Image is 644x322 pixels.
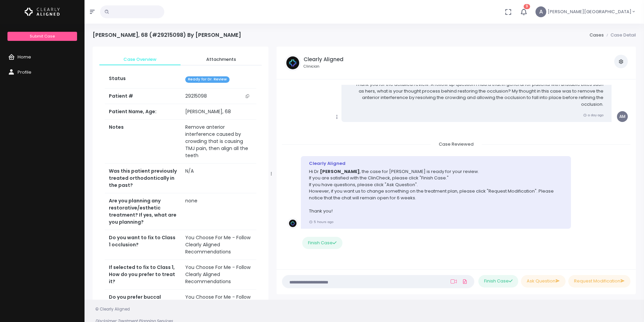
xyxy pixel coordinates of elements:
[461,275,469,288] a: Add Files
[568,275,630,288] button: Request Modification
[181,193,256,230] td: none
[181,104,256,120] td: [PERSON_NAME], 68
[449,279,458,284] a: Add Loom Video
[105,193,181,230] th: Are you planning any restorative/esthetic treatment? If yes, what are you planning?
[431,139,482,149] span: Case Reviewed
[309,220,333,224] small: 5 hours ago
[583,113,603,117] small: a day ago
[105,164,181,193] th: Was this patient previously treated orthodontically in the past?
[185,76,230,83] span: Ready for Dr. Review
[18,54,31,60] span: Home
[181,260,256,290] td: You Choose For Me - Follow Clearly Aligned Recommendations
[7,32,77,41] a: Submit Case
[521,275,566,288] button: Ask Question
[535,6,546,17] span: A
[590,32,604,38] a: Cases
[181,230,256,260] td: You Choose For Me - Follow Clearly Aligned Recommendations
[93,32,241,38] h4: [PERSON_NAME], 68 (#29215098) By [PERSON_NAME]
[181,89,256,104] td: 29215098
[309,160,563,167] div: Clearly Aligned
[105,230,181,260] th: Do you want to fix to Class 1 occlusion?
[309,168,563,215] p: Hi Dr. , the case for [PERSON_NAME] is ready for your review. If you are satisfied with the ClinC...
[105,260,181,290] th: If selected to fix to Class 1, How do you prefer to treat it?
[25,5,60,19] img: Logo Horizontal
[617,111,628,122] span: AM
[350,81,603,107] p: Thank you for the detailed review. A follow up question I had is that in general for patients wit...
[548,8,631,15] span: [PERSON_NAME][GEOGRAPHIC_DATA]
[181,120,256,164] td: Remove anterior interference caused by crowding that is causing TMJ pain, then align all the teeth
[105,71,181,88] th: Status
[105,120,181,164] th: Notes
[302,237,342,249] button: Finish Case
[18,69,31,75] span: Profile
[186,56,256,63] span: Attachments
[30,33,55,39] span: Submit Case
[105,88,181,104] th: Patient #
[478,275,518,288] button: Finish Case
[304,64,343,69] small: Clinician
[93,47,268,302] div: scrollable content
[604,32,636,39] li: Case Detail
[105,56,175,63] span: Case Overview
[304,56,343,63] h5: Clearly Aligned
[105,104,181,120] th: Patient Name, Age:
[320,168,360,175] b: [PERSON_NAME]
[524,4,530,9] span: 9
[181,164,256,193] td: N/A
